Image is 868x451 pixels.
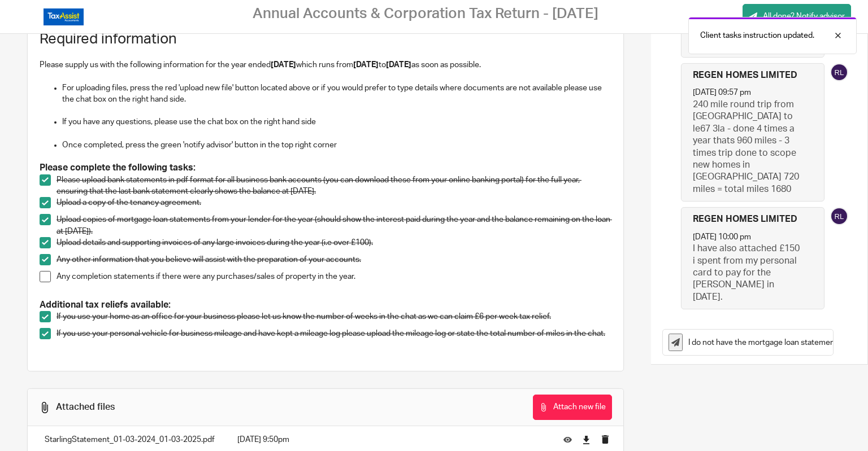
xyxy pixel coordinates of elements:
[62,82,611,106] p: For uploading files, press the red 'upload new file' button located above or if you would prefer ...
[57,174,611,198] p: Please upload bank statements in pdf format for all business bank accounts (you can download thes...
[533,395,612,420] button: Attach new file
[57,197,611,208] p: Upload a copy of the tenancy agreement.
[40,30,611,48] h1: Required information
[40,163,196,172] strong: Please complete the following tasks:
[57,214,611,237] p: Upload copies of mortgage loan statements from your lender for the year (should show the interest...
[57,237,611,248] p: Upload details and supporting invoices of any large invoices during the year (i.e over £100).
[700,30,814,41] p: Client tasks instruction updated.
[57,328,611,339] p: If you use your personal vehicle for business mileage and have kept a mileage log please upload t...
[57,254,611,265] p: Any other information that you believe will assist with the preparation of your accounts.
[40,59,611,71] p: Please supply us with the following information for the year ended which runs from to as soon as ...
[830,207,848,225] img: svg%3E
[56,401,115,413] div: Attached files
[44,8,84,25] img: Logo_TaxAssistAccountants_FullColour_RGB.png
[693,231,751,243] p: [DATE] 10:00 pm
[253,5,598,23] h2: Annual Accounts & Corporation Tax Return - [DATE]
[57,271,611,282] p: Any completion statements if there were any purchases/sales of property in the year.
[57,311,611,322] p: If you use your home as an office for your business please let us know the number of weeks in the...
[693,69,797,81] h4: REGEN HOMES LIMITED
[743,4,851,29] a: All done? Notify advisor
[271,61,296,69] strong: [DATE]
[45,434,215,445] p: StarlingStatement_01-03-2024_01-03-2025.pdf
[386,61,411,69] strong: [DATE]
[62,116,611,128] p: If you have any questions, please use the chat box on the right hand side
[237,434,546,445] p: [DATE] 9:50pm
[353,61,379,69] strong: [DATE]
[40,300,171,309] strong: Additional tax reliefs available:
[693,213,797,225] h4: REGEN HOMES LIMITED
[693,243,802,303] p: I have also attached £150 i spent from my personal card to pay for the [PERSON_NAME] in [DATE].
[693,99,802,196] p: 240 mile round trip from [GEOGRAPHIC_DATA] to le67 3la - done 4 times a year thats 960 miles - 3 ...
[693,87,751,98] p: [DATE] 09:57 pm
[830,63,848,81] img: svg%3E
[582,434,591,445] a: Download
[62,139,611,151] p: Once completed, press the green 'notify advisor' button in the top right corner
